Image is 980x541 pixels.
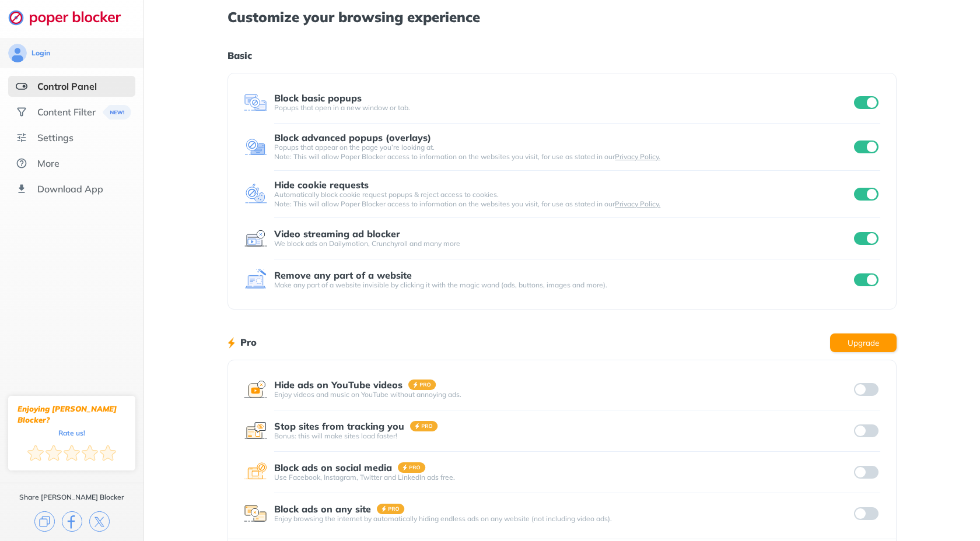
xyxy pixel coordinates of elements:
[274,229,400,239] div: Video streaming ad blocker
[37,106,96,118] div: Content Filter
[240,335,257,350] h1: Pro
[274,239,852,248] div: We block ads on Dailymotion, Crunchyroll and many more
[615,199,660,208] a: Privacy Policy.
[34,511,55,532] img: copy.svg
[244,419,267,442] img: feature icon
[615,152,660,161] a: Privacy Policy.
[228,336,235,350] img: lighting bolt
[19,493,124,502] div: Share [PERSON_NAME] Blocker
[17,403,126,426] div: Enjoying [PERSON_NAME] Blocker?
[37,157,60,169] div: More
[244,502,267,525] img: feature icon
[274,180,369,190] div: Hide cookie requests
[37,80,97,92] div: Control Panel
[274,421,404,431] div: Stop sites from tracking you
[32,48,50,58] div: Login
[244,461,267,484] img: feature icon
[274,431,852,441] div: Bonus: this will make sites load faster!
[244,378,267,401] img: feature icon
[228,9,896,24] h1: Customize your browsing experience
[274,390,852,399] div: Enjoy videos and music on YouTube without annoying ads.
[8,44,27,62] img: avatar.svg
[89,511,110,532] img: x.svg
[244,182,267,206] img: feature icon
[274,270,412,280] div: Remove any part of a website
[274,473,852,482] div: Use Facebook, Instagram, Twitter and LinkedIn ads free.
[62,511,82,532] img: facebook.svg
[244,227,267,250] img: feature icon
[274,462,392,473] div: Block ads on social media
[58,430,85,435] div: Rate us!
[16,183,27,195] img: download-app.svg
[37,183,103,195] div: Download App
[274,190,852,209] div: Automatically block cookie request popups & reject access to cookies. Note: This will allow Poper...
[244,268,267,291] img: feature icon
[274,132,431,143] div: Block advanced popups (overlays)
[244,135,267,159] img: feature icon
[244,91,267,114] img: feature icon
[274,380,402,390] div: Hide ads on YouTube videos
[16,106,27,118] img: social.svg
[101,105,130,120] img: menuBanner.svg
[274,280,852,290] div: Make any part of a website invisible by clicking it with the magic wand (ads, buttons, images and...
[830,333,897,352] button: Upgrade
[16,132,27,143] img: settings.svg
[37,132,73,143] div: Settings
[16,157,27,169] img: about.svg
[8,9,134,26] img: logo-webpage.svg
[410,421,438,431] img: pro-badge.svg
[408,380,436,390] img: pro-badge.svg
[274,93,362,103] div: Block basic popups
[16,80,27,92] img: features-selected.svg
[377,504,405,514] img: pro-badge.svg
[398,462,426,473] img: pro-badge.svg
[274,514,852,524] div: Enjoy browsing the internet by automatically hiding endless ads on any website (not including vid...
[228,48,896,63] h1: Basic
[274,103,852,113] div: Popups that open in a new window or tab.
[274,143,852,161] div: Popups that appear on the page you’re looking at. Note: This will allow Poper Blocker access to i...
[274,504,371,514] div: Block ads on any site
